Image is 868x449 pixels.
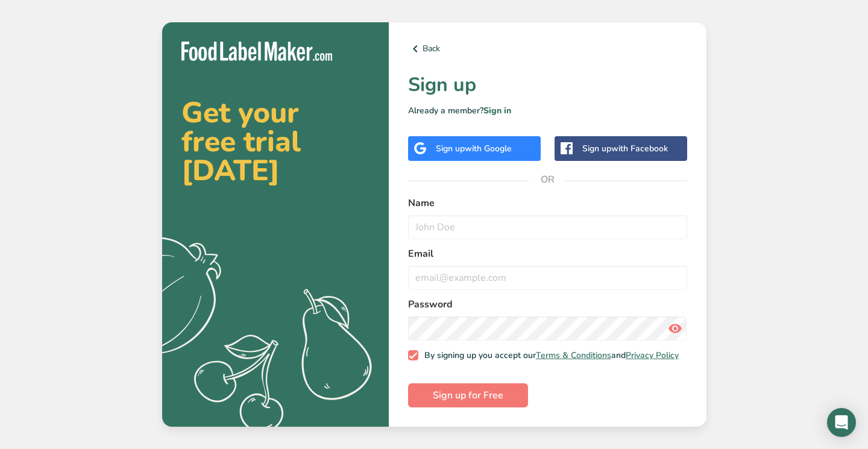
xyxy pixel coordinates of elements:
span: with Facebook [611,143,668,154]
label: Password [408,297,687,312]
div: Sign up [436,142,512,155]
span: OR [529,162,565,198]
img: Food Label Maker [181,42,332,61]
a: Terms & Conditions [536,350,611,361]
input: John Doe [408,215,687,239]
label: Email [408,246,687,261]
h2: Get your free trial [DATE] [181,98,370,185]
p: Already a member? [408,104,687,117]
label: Name [408,196,687,210]
a: Privacy Policy [626,350,679,361]
span: with Google [465,143,512,154]
a: Sign in [483,105,511,116]
h1: Sign up [408,71,687,99]
a: Back [408,42,687,56]
div: Sign up [582,142,668,155]
div: Open Intercom Messenger [827,408,856,437]
span: Sign up for Free [433,388,503,403]
span: By signing up you accept our and [418,350,679,361]
button: Sign up for Free [408,383,528,407]
input: email@example.com [408,266,687,290]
